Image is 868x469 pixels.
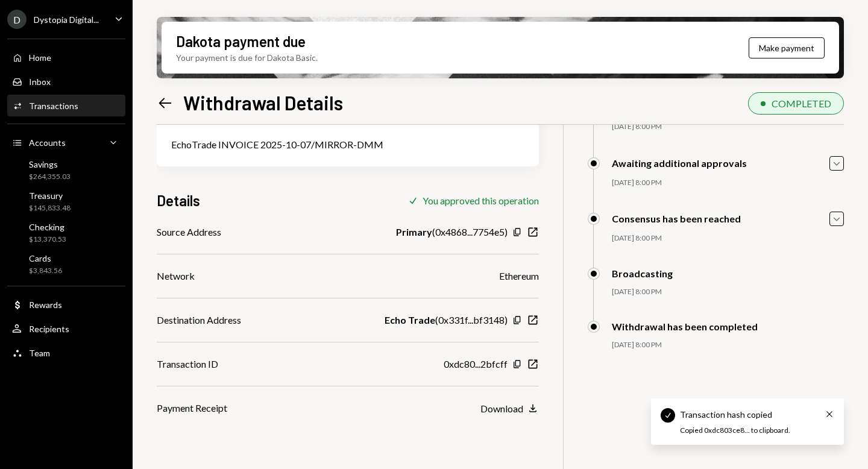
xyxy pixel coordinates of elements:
div: 0xdc80...2bfcff [444,357,508,371]
div: EchoTrade INVOICE 2025-10-07/MIRROR-DMM [171,137,524,152]
div: Destination Address [157,313,241,327]
a: Inbox [7,71,125,92]
button: Make payment [749,37,825,58]
div: [DATE] 8:00 PM [612,233,844,244]
div: $145,833.48 [29,203,71,213]
div: D [7,10,27,29]
div: Treasury [29,190,71,201]
b: Echo Trade [385,313,435,327]
div: Savings [29,159,71,169]
div: Payment Receipt [157,401,227,415]
div: Transaction ID [157,357,218,371]
div: [DATE] 8:00 PM [612,178,844,188]
h1: Withdrawal Details [183,90,343,115]
div: Accounts [29,137,66,148]
div: Ethereum [499,269,539,283]
a: Cards$3,843.56 [7,250,125,279]
a: Transactions [7,95,125,116]
h3: Details [157,190,200,210]
button: Download [480,402,539,415]
div: ( 0x331f...bf3148 ) [385,313,508,327]
div: COMPLETED [772,98,831,109]
div: Recipients [29,324,69,334]
div: Withdrawal has been completed [612,321,758,332]
div: $264,355.03 [29,172,71,182]
div: [DATE] 8:00 PM [612,287,844,297]
div: Dystopia Digital... [34,14,99,25]
div: Copied 0xdc803ce8... to clipboard. [680,426,808,436]
div: Your payment is due for Dakota Basic. [176,51,318,64]
a: Recipients [7,318,125,339]
div: Transaction hash copied [680,408,772,421]
div: $13,370.53 [29,234,66,245]
a: Accounts [7,131,125,153]
div: Transactions [29,101,78,111]
a: Treasury$145,833.48 [7,187,125,216]
div: Inbox [29,77,51,87]
div: Checking [29,222,66,232]
div: Source Address [157,225,221,239]
div: Awaiting additional approvals [612,157,747,169]
a: Savings$264,355.03 [7,156,125,184]
div: Broadcasting [612,268,673,279]
div: ( 0x4868...7754e5 ) [396,225,508,239]
div: [DATE] 8:00 PM [612,340,844,350]
div: Network [157,269,195,283]
div: Consensus has been reached [612,213,741,224]
div: [DATE] 8:00 PM [612,122,844,132]
div: Team [29,348,50,358]
div: Cards [29,253,62,263]
a: Rewards [7,294,125,315]
div: Home [29,52,51,63]
b: Primary [396,225,432,239]
div: You approved this operation [423,195,539,206]
div: Rewards [29,300,62,310]
div: $3,843.56 [29,266,62,276]
div: Dakota payment due [176,31,306,51]
a: Home [7,46,125,68]
div: Download [480,403,523,414]
a: Team [7,342,125,364]
a: Checking$13,370.53 [7,218,125,247]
